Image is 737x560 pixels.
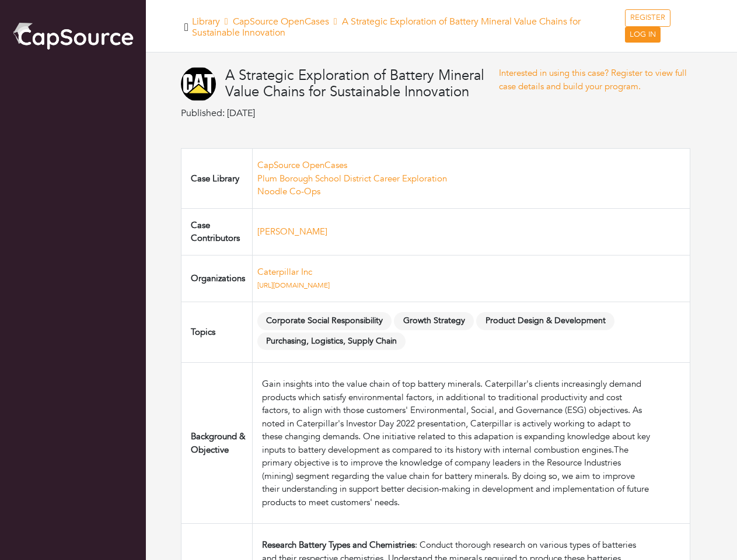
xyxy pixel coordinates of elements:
a: [PERSON_NAME] [257,226,327,237]
td: Topics [181,302,253,363]
td: Organizations [181,255,253,302]
span: Growth Strategy [394,312,474,330]
a: CapSource OpenCases [233,15,329,28]
td: Case Library [181,149,253,209]
a: Caterpillar Inc [257,266,312,278]
a: LOG IN [625,27,661,43]
a: CapSource OpenCases [257,159,347,171]
p: Published: [DATE] [181,106,499,120]
a: Interested in using this case? Register to view full case details and build your program. [499,67,687,92]
strong: Research Battery Types and Chemistries [262,539,415,551]
a: [URL][DOMAIN_NAME] [257,281,330,290]
td: Case Contributors [181,208,253,255]
h5: Library A Strategic Exploration of Battery Mineral Value Chains for Sustainable Innovation [192,16,626,38]
img: caterpillar-logo2-logo-svg-vector.svg [181,66,216,101]
a: REGISTER [625,9,670,27]
a: Plum Borough School District Career Exploration [257,173,447,184]
a: Noodle Co-Ops [257,185,320,197]
div: Gain insights into the value chain of top battery minerals. Caterpillar's clients increasingly de... [262,377,652,509]
td: Background & Objective [181,363,253,524]
h4: A Strategic Exploration of Battery Mineral Value Chains for Sustainable Innovation [225,68,499,101]
img: cap_logo.png [12,20,134,51]
span: Product Design & Development [476,312,614,330]
span: Purchasing, Logistics, Supply Chain [257,332,406,351]
span: Corporate Social Responsibility [257,312,392,330]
